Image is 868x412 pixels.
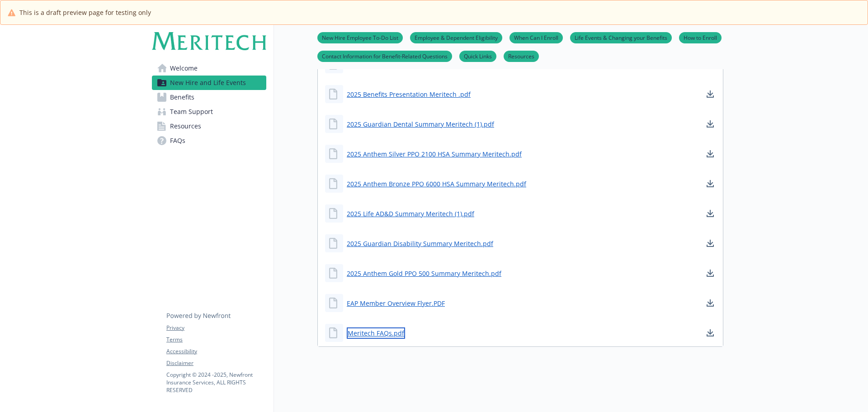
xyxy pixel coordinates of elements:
[679,33,722,42] a: How to Enroll
[705,178,716,189] a: download document
[347,327,405,339] a: Meritech FAQs.pdf
[705,208,716,219] a: download document
[570,33,672,42] a: Life Events & Changing your Benefits
[705,327,716,338] a: download document
[705,148,716,159] a: download document
[705,89,716,99] a: download document
[347,149,522,159] a: 2025 Anthem Silver PPO 2100 HSA Summary Meritech.pdf
[166,336,266,344] a: Terms
[166,324,266,332] a: Privacy
[152,76,266,90] a: New Hire and Life Events
[705,238,716,249] a: download document
[170,90,194,104] span: Benefits
[170,119,201,133] span: Resources
[347,90,471,99] a: 2025 Benefits Presentation Meritech .pdf
[152,61,266,76] a: Welcome
[347,269,501,278] a: 2025 Anthem Gold PPO 500 Summary Meritech.pdf
[317,52,452,60] a: Contact Information for Benefit-Related Questions
[504,52,539,60] a: Resources
[459,52,496,60] a: Quick Links
[705,268,716,279] a: download document
[166,371,266,394] p: Copyright © 2024 - 2025 , Newfront Insurance Services, ALL RIGHTS RESERVED
[410,33,502,42] a: Employee & Dependent Eligibility
[166,347,266,355] a: Accessibility
[509,33,563,42] a: When Can I Enroll
[152,119,266,133] a: Resources
[317,33,403,42] a: New Hire Employee To-Do List
[152,133,266,148] a: FAQs
[166,359,266,367] a: Disclaimer
[19,8,151,17] span: This is a draft preview page for testing only
[152,90,266,104] a: Benefits
[347,239,493,248] a: 2025 Guardian Disability Summary Meritech.pdf
[705,118,716,129] a: download document
[170,61,198,76] span: Welcome
[170,76,246,90] span: New Hire and Life Events
[347,179,526,189] a: 2025 Anthem Bronze PPO 6000 HSA Summary Meritech.pdf
[347,119,494,129] a: 2025 Guardian Dental Summary Meritech (1).pdf
[170,133,185,148] span: FAQs
[170,104,213,119] span: Team Support
[152,104,266,119] a: Team Support
[347,209,474,218] a: 2025 Life AD&D Summary Meritech (1).pdf
[705,298,716,308] a: download document
[347,298,445,308] a: EAP Member Overview Flyer.PDF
